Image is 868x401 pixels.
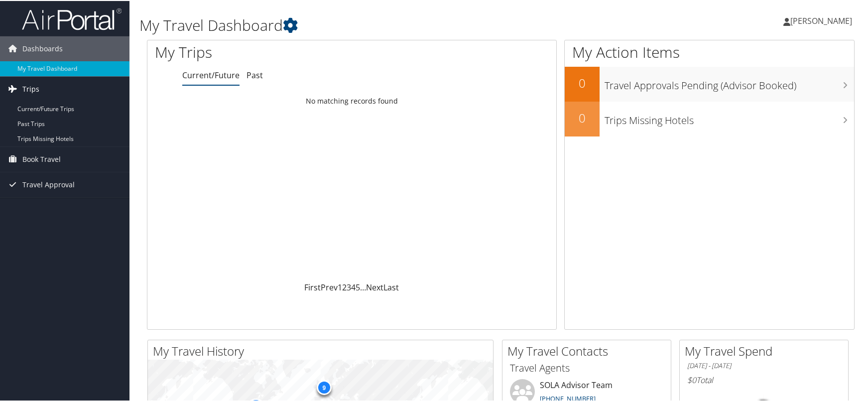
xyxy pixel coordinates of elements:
[356,281,360,292] a: 5
[139,14,621,35] h1: My Travel Dashboard
[687,360,841,370] h6: [DATE] - [DATE]
[155,41,378,62] h1: My Trips
[565,74,600,91] h2: 0
[685,342,848,359] h2: My Travel Spend
[338,281,342,292] a: 1
[342,281,347,292] a: 2
[247,69,263,80] a: Past
[565,66,854,101] a: 0Travel Approvals Pending (Advisor Booked)
[22,146,61,171] span: Book Travel
[605,73,854,92] h3: Travel Approvals Pending (Advisor Booked)
[605,108,854,127] h3: Trips Missing Hotels
[360,281,366,292] span: …
[790,14,852,25] span: [PERSON_NAME]
[565,101,854,135] a: 0Trips Missing Hotels
[304,281,321,292] a: First
[510,360,663,374] h3: Travel Agents
[147,91,556,109] td: No matching records found
[687,374,841,385] h6: Total
[383,281,399,292] a: Last
[316,379,331,394] div: 9
[351,281,356,292] a: 4
[565,41,854,62] h1: My Action Items
[366,281,383,292] a: Next
[347,281,351,292] a: 3
[687,374,696,385] span: $0
[153,342,493,359] h2: My Travel History
[783,5,862,35] a: [PERSON_NAME]
[507,342,671,359] h2: My Travel Contacts
[565,109,600,126] h2: 0
[321,281,338,292] a: Prev
[22,171,75,196] span: Travel Approval
[22,76,39,101] span: Trips
[22,6,122,30] img: airportal-logo.png
[182,69,240,80] a: Current/Future
[22,35,63,60] span: Dashboards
